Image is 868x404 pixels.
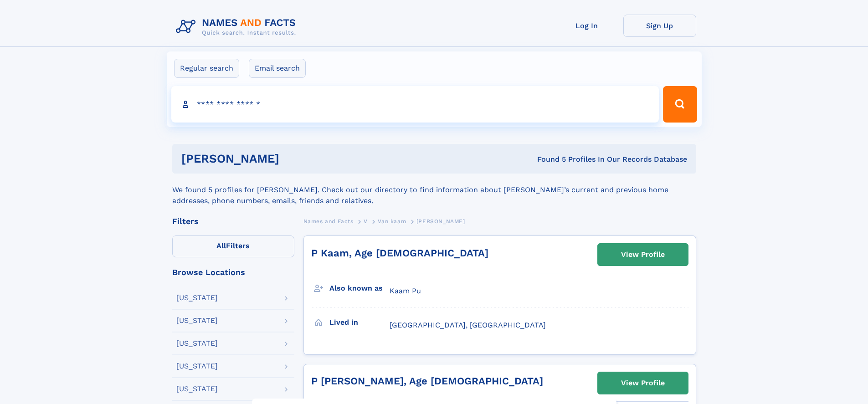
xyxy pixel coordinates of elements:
[172,15,303,39] img: Logo Names and Facts
[408,154,687,164] div: Found 5 Profiles In Our Records Database
[598,244,688,266] a: View Profile
[364,215,368,227] a: V
[623,15,696,37] a: Sign Up
[181,153,408,164] h1: [PERSON_NAME]
[172,174,696,206] div: We found 5 profiles for [PERSON_NAME]. Check out our directory to find information about [PERSON_...
[176,385,218,393] div: [US_STATE]
[329,281,390,296] h3: Also known as
[311,375,543,387] a: P [PERSON_NAME], Age [DEMOGRAPHIC_DATA]
[378,218,406,225] span: Van kaam
[174,59,239,78] label: Regular search
[176,294,218,302] div: [US_STATE]
[364,218,368,225] span: V
[329,315,390,330] h3: Lived in
[378,215,406,227] a: Van kaam
[311,247,488,259] a: P Kaam, Age [DEMOGRAPHIC_DATA]
[416,218,465,225] span: [PERSON_NAME]
[176,317,218,324] div: [US_STATE]
[171,86,659,123] input: search input
[176,363,218,370] div: [US_STATE]
[172,217,294,225] div: Filters
[390,286,421,295] span: Kaam Pu
[216,241,226,250] span: All
[303,215,354,227] a: Names and Facts
[550,15,623,37] a: Log In
[249,59,306,78] label: Email search
[621,373,665,394] div: View Profile
[621,244,665,265] div: View Profile
[172,268,294,276] div: Browse Locations
[390,321,546,329] span: [GEOGRAPHIC_DATA], [GEOGRAPHIC_DATA]
[176,340,218,347] div: [US_STATE]
[663,86,697,123] button: Search Button
[172,235,294,257] label: Filters
[598,372,688,394] a: View Profile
